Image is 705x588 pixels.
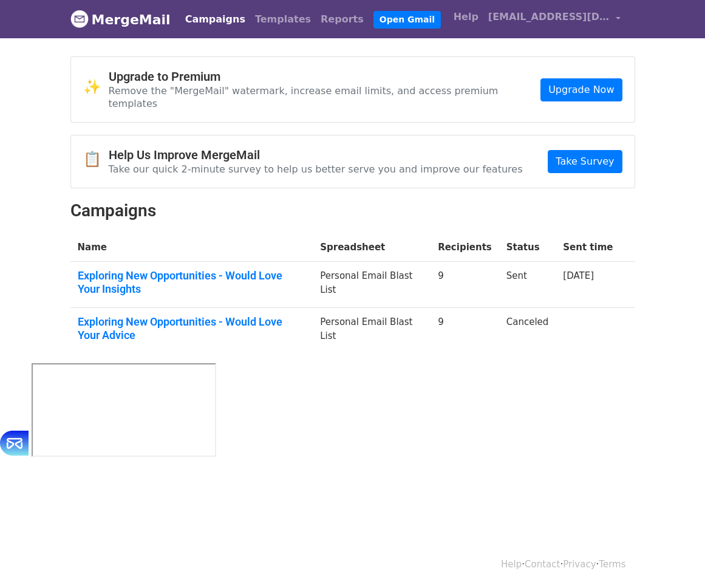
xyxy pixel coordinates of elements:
a: Templates [250,7,316,32]
a: Upgrade Now [540,78,622,101]
h4: Upgrade to Premium [109,69,541,84]
td: Personal Email Blast List [313,308,431,354]
span: 📋 [83,151,109,168]
th: Spreadsheet [313,233,431,262]
a: Campaigns [180,7,250,32]
h4: Help Us Improve MergeMail [109,148,523,162]
a: Exploring New Opportunities - Would Love Your Insights [78,269,306,295]
p: Take our quick 2-minute survey to help us better serve you and improve our features [109,163,523,176]
a: Contact [525,559,560,570]
th: Recipients [431,233,499,262]
a: Take Survey [548,150,622,173]
a: MergeMail [70,7,171,32]
p: Remove the "MergeMail" watermark, increase email limits, and access premium templates [109,84,541,110]
td: Canceled [499,308,556,354]
td: 9 [431,262,499,308]
th: Sent time [556,233,620,262]
td: 9 [431,308,499,354]
a: Privacy [563,559,596,570]
img: MergeMail logo [70,10,89,28]
a: Open Gmail [373,11,441,29]
span: [EMAIL_ADDRESS][DOMAIN_NAME] [488,10,610,24]
a: Exploring New Opportunities - Would Love Your Advice [78,315,306,341]
a: Help [501,559,522,570]
a: Reports [316,7,369,32]
a: [DATE] [563,270,594,281]
a: [EMAIL_ADDRESS][DOMAIN_NAME] [483,5,625,33]
th: Status [499,233,556,262]
th: Name [70,233,313,262]
a: Terms [599,559,625,570]
td: Personal Email Blast List [313,262,431,308]
h2: Campaigns [70,200,635,221]
span: ✨ [83,78,109,96]
a: Help [449,5,483,29]
td: Sent [499,262,556,308]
